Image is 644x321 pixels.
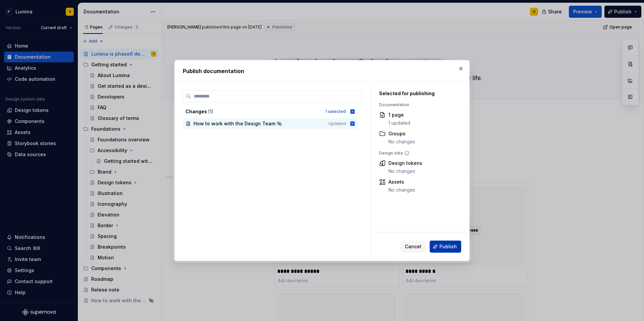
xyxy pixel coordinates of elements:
h2: Publish documentation [183,67,461,75]
div: No changes [388,187,415,193]
span: How to work with the Design Team [194,120,275,127]
div: 1 page [388,112,410,118]
div: Assets [388,179,415,185]
button: Publish [430,241,461,253]
span: Cancel [405,243,421,250]
div: 1 updated [388,120,410,126]
span: Publish [439,243,457,250]
span: Updated [328,121,346,126]
div: 1 selected [325,109,346,114]
div: Groups [388,130,415,137]
span: ( 1 ) [208,109,213,114]
div: Documentation [379,102,453,108]
div: Design tokens [388,160,422,167]
div: Selected for publishing [379,90,453,97]
div: No changes [388,138,415,145]
div: Changes [185,108,321,115]
div: Design data [379,150,453,156]
button: Cancel [400,241,426,253]
div: No changes [388,168,422,175]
